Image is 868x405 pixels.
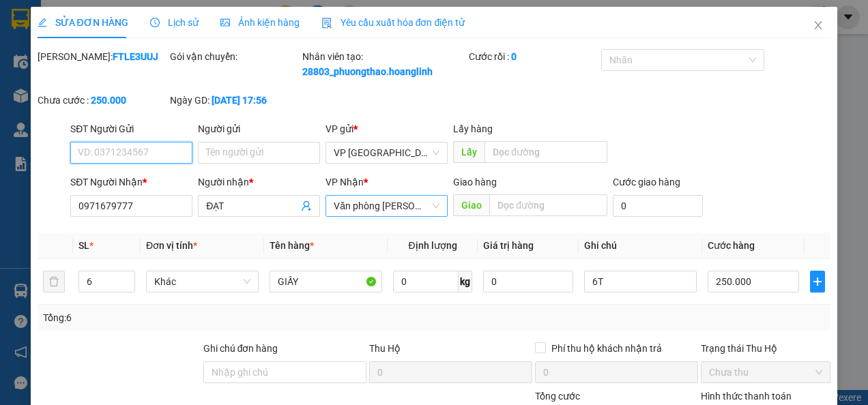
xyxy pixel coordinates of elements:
[546,341,667,356] span: Phí thu hộ khách nhận trả
[453,194,489,216] span: Giao
[701,391,792,402] label: Hình thức thanh toán
[302,66,433,77] b: 28803_phuongthao.hoanglinh
[119,282,134,292] span: Decrease Value
[170,93,300,108] div: Ngày GD:
[484,141,607,163] input: Dọc đường
[535,391,580,402] span: Tổng cước
[203,343,278,354] label: Ghi chú đơn hàng
[113,51,158,62] b: FTLE3UUJ
[584,271,697,292] input: Ghi Chú
[321,17,465,28] span: Yêu cầu xuất hóa đơn điện tử
[146,240,197,251] span: Đơn vị tính
[811,276,825,287] span: plus
[301,200,312,211] span: user-add
[119,271,134,282] span: Increase Value
[483,240,534,251] span: Giá trị hàng
[203,361,366,383] input: Ghi chú đơn hàng
[212,95,267,106] b: [DATE] 17:56
[154,271,250,292] span: Khác
[325,121,448,136] div: VP gửi
[613,195,703,217] input: Cước giao hàng
[613,177,680,187] label: Cước giao hàng
[302,49,465,79] div: Nhân viên tạo:
[170,49,300,64] div: Gói vận chuyển:
[579,232,702,259] th: Ghi chú
[198,121,320,136] div: Người gửi
[489,194,607,216] input: Dọc đường
[810,271,826,292] button: plus
[334,196,439,216] span: Văn phòng Lệ Thủy
[124,283,132,291] span: down
[334,142,439,163] span: VP Mỹ Đình
[321,18,332,29] img: icon
[70,121,192,136] div: SĐT Người Gửi
[799,7,837,45] button: Close
[70,175,192,190] div: SĐT Người Nhận
[270,271,382,292] input: VD: Bàn, Ghế
[453,177,497,187] span: Giao hàng
[198,175,320,190] div: Người nhận
[38,18,47,27] span: edit
[408,240,457,251] span: Định lượng
[469,49,598,64] div: Cước rồi :
[701,341,830,356] div: Trạng thái Thu Hộ
[78,240,89,251] span: SL
[813,20,824,31] span: close
[150,18,160,27] span: clock-circle
[511,51,517,62] b: 0
[453,123,493,134] span: Lấy hàng
[124,273,132,282] span: up
[43,310,336,325] div: Tổng: 6
[459,271,472,292] span: kg
[708,240,755,251] span: Cước hàng
[369,343,401,354] span: Thu Hộ
[43,271,65,292] button: delete
[91,95,126,106] b: 250.000
[270,240,314,251] span: Tên hàng
[325,177,364,187] span: VP Nhận
[38,49,167,64] div: [PERSON_NAME]:
[220,18,230,27] span: picture
[453,141,484,163] span: Lấy
[709,362,822,382] span: Chưa thu
[150,17,199,28] span: Lịch sử
[38,93,167,108] div: Chưa cước :
[220,17,300,28] span: Ảnh kiện hàng
[38,17,128,28] span: SỬA ĐƠN HÀNG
